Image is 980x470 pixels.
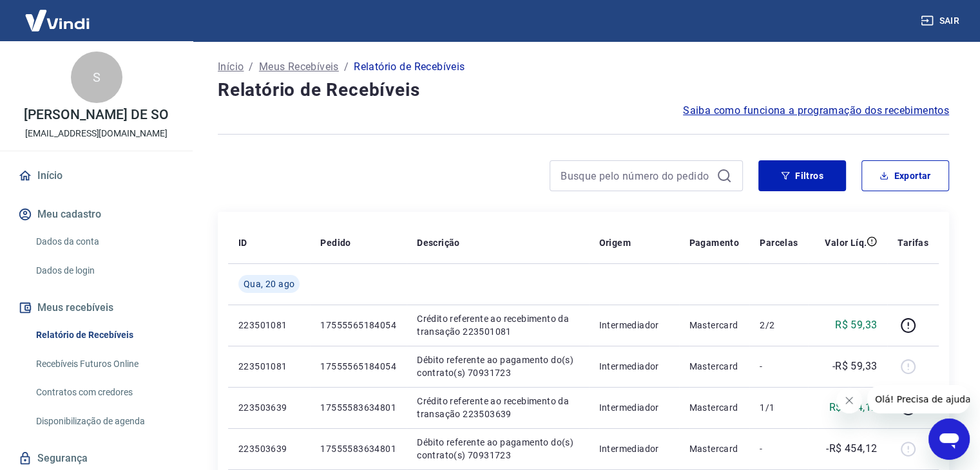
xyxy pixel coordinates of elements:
p: Débito referente ao pagamento do(s) contrato(s) 70931723 [417,436,579,462]
a: Saiba como funciona a programação dos recebimentos [683,103,949,118]
button: Filtros [758,160,846,191]
button: Exportar [861,160,949,191]
iframe: Mensagem da empresa [867,385,970,413]
p: Relatório de Recebíveis [354,59,465,75]
p: 17555565184054 [320,360,396,373]
button: Meu cadastro [15,200,177,229]
p: 223503639 [238,401,300,414]
p: ID [238,236,247,249]
p: 2/2 [760,319,798,332]
p: Crédito referente ao recebimento da transação 223503639 [417,395,579,420]
h4: Relatório de Recebíveis [218,77,949,103]
p: Descrição [417,236,460,249]
p: / [344,59,349,75]
p: -R$ 454,12 [826,441,877,456]
p: Intermediador [599,319,669,332]
p: Débito referente ao pagamento do(s) contrato(s) 70931723 [417,353,579,379]
p: Pagamento [689,236,740,249]
a: Início [15,162,177,190]
p: 223501081 [238,360,300,373]
p: Mastercard [689,319,740,332]
p: Mastercard [689,401,740,414]
p: Crédito referente ao recebimento da transação 223501081 [417,312,579,338]
a: Recebíveis Futuros Online [31,351,177,377]
button: Meus recebíveis [15,294,177,322]
a: Início [218,59,244,75]
input: Busque pelo número do pedido [561,166,711,185]
p: [EMAIL_ADDRESS][DOMAIN_NAME] [25,127,168,140]
a: Disponibilização de agenda [31,408,177,435]
p: / [249,59,253,75]
p: Intermediador [599,360,669,373]
p: Mastercard [689,442,740,455]
p: 17555565184054 [320,319,396,332]
a: Dados da conta [31,229,177,255]
p: 17555583634801 [320,442,396,455]
span: Qua, 20 ago [244,277,294,290]
p: 17555583634801 [320,401,396,414]
a: Relatório de Recebíveis [31,322,177,348]
p: Mastercard [689,360,740,373]
p: Valor Líq. [825,236,867,249]
p: Tarifas [898,236,928,249]
iframe: Fechar mensagem [836,388,862,413]
p: Origem [599,236,631,249]
p: Intermediador [599,442,669,455]
p: R$ 59,33 [835,317,877,333]
p: Intermediador [599,401,669,414]
p: Pedido [320,236,351,249]
p: 1/1 [760,401,798,414]
p: 223503639 [238,442,300,455]
img: Vindi [15,1,99,40]
a: Contratos com credores [31,379,177,406]
p: - [760,442,798,455]
div: S [71,52,122,103]
button: Sair [918,9,965,33]
p: -R$ 59,33 [832,359,878,374]
span: Olá! Precisa de ajuda? [8,9,108,19]
p: 223501081 [238,319,300,332]
p: R$ 454,12 [829,400,878,415]
p: Parcelas [760,236,798,249]
a: Meus Recebíveis [259,59,339,75]
a: Dados de login [31,258,177,284]
p: - [760,360,798,373]
iframe: Botão para abrir a janela de mensagens [928,418,970,460]
p: [PERSON_NAME] DE SO [24,108,168,122]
